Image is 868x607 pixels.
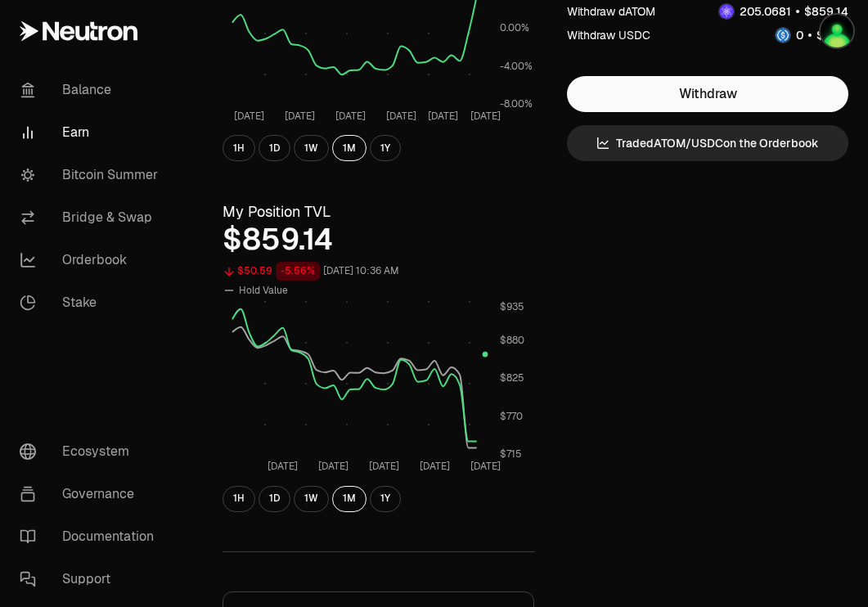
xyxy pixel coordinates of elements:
[500,334,524,347] tspan: $880
[335,110,366,123] tspan: [DATE]
[7,196,177,239] a: Bridge & Swap
[500,448,522,461] tspan: $715
[318,460,349,473] tspan: [DATE]
[323,262,399,281] div: [DATE] 10:36 AM
[369,460,399,473] tspan: [DATE]
[239,284,288,297] span: Hold Value
[500,97,533,110] tspan: -8.00%
[500,372,524,385] tspan: $825
[276,262,320,281] div: -5.56%
[7,111,177,154] a: Earn
[7,281,177,324] a: Stake
[223,135,255,161] button: 1H
[223,223,534,256] div: $859.14
[268,460,298,473] tspan: [DATE]
[294,486,329,512] button: 1W
[234,110,264,123] tspan: [DATE]
[470,460,501,473] tspan: [DATE]
[821,15,853,47] img: Atom Staking
[500,60,533,73] tspan: -4.00%
[500,410,523,423] tspan: $770
[7,154,177,196] a: Bitcoin Summer
[7,558,177,600] a: Support
[567,3,655,20] div: Withdraw dATOM
[567,76,848,112] button: Withdraw
[7,473,177,515] a: Governance
[370,135,401,161] button: 1Y
[285,110,315,123] tspan: [DATE]
[719,4,734,19] img: dATOM Logo
[7,69,177,111] a: Balance
[428,110,458,123] tspan: [DATE]
[332,135,367,161] button: 1M
[332,486,367,512] button: 1M
[420,460,450,473] tspan: [DATE]
[7,430,177,473] a: Ecosystem
[223,486,255,512] button: 1H
[259,135,290,161] button: 1D
[567,125,848,161] a: TradedATOM/USDCon the Orderbook
[7,515,177,558] a: Documentation
[223,200,534,223] h3: My Position TVL
[470,110,501,123] tspan: [DATE]
[567,27,650,43] div: Withdraw USDC
[500,300,524,313] tspan: $935
[370,486,401,512] button: 1Y
[294,135,329,161] button: 1W
[386,110,416,123] tspan: [DATE]
[7,239,177,281] a: Orderbook
[237,262,272,281] div: $50.59
[259,486,290,512] button: 1D
[500,21,529,34] tspan: 0.00%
